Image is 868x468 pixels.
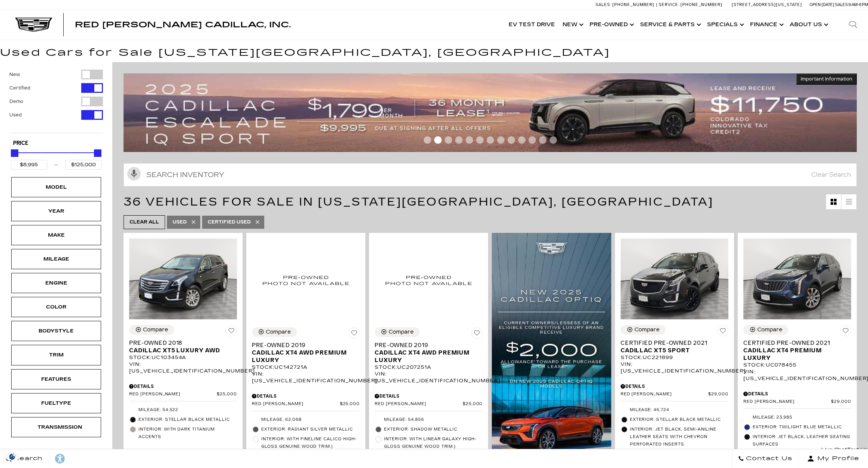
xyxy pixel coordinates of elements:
[11,369,101,389] div: FeaturesFeatures
[375,327,420,337] button: Compare Vehicle
[11,417,101,437] div: TransmissionTransmission
[375,238,482,322] img: 2019 Cadillac XT4 AWD Premium Luxury
[621,339,723,347] span: Certified Pre-Owned 2021
[37,207,75,215] div: Year
[37,375,75,383] div: Features
[753,433,851,448] span: Interior: Jet Black, Leather seating surfaces
[266,329,291,335] div: Compare
[252,415,360,425] li: Mileage: 62,068
[586,10,636,40] a: Pre-Owned
[743,347,846,362] span: Cadillac XT4 Premium Luxury
[252,401,339,407] span: Red [PERSON_NAME]
[129,405,237,415] li: Mileage: 54,522
[4,453,21,461] section: Click to Open Cookie Consent Modal
[129,383,237,390] div: Pricing Details - Pre-Owned 2018 Cadillac XT5 Luxury AWD
[375,371,482,384] div: VIN: [US_VEHICLE_IDENTIFICATION_NUMBER]
[743,339,851,362] a: Certified Pre-Owned 2021Cadillac XT4 Premium Luxury
[798,449,868,468] button: Open user profile menu
[743,413,851,422] li: Mileage: 23,985
[11,147,101,170] div: Price
[621,405,728,415] li: Mileage: 46,724
[424,136,431,144] span: Go to slide 1
[261,435,360,450] span: Interior: With Fineline Calico high-gloss genuine wood trim.)
[127,167,141,180] svg: Click to toggle on voice search
[11,297,101,317] div: ColorColor
[37,279,75,287] div: Engine
[37,231,75,239] div: Make
[75,21,291,28] a: Red [PERSON_NAME] Cadillac, Inc.
[621,392,728,397] a: Red [PERSON_NAME] $29,000
[129,354,237,361] div: Stock : UC103454A
[12,453,43,464] span: Search
[11,201,101,221] div: YearYear
[375,341,482,364] a: Pre-Owned 2019Cadillac XT4 AWD Premium Luxury
[621,361,728,374] div: VIN: [US_VEHICLE_IDENTIFICATION_NUMBER]
[680,2,722,7] span: [PHONE_NUMBER]
[9,70,103,133] div: Filter by Vehicle Type
[340,401,360,407] span: $25,000
[621,354,728,361] div: Stock : UC221899
[9,71,20,78] label: New
[124,73,857,152] img: 2508-August-FOM-Escalade-IQ-Lease9
[746,10,786,40] a: Finance
[261,426,360,433] span: Exterior: RADIANT SILVER METALLIC
[11,225,101,245] div: MakeMake
[9,98,23,105] label: Demo
[708,392,728,397] span: $29,000
[384,426,482,433] span: Exterior: SHADOW METALLIC
[476,136,484,144] span: Go to slide 6
[11,345,101,365] div: TrimTrim
[37,351,75,359] div: Trim
[539,136,546,144] span: Go to slide 12
[11,393,101,413] div: FueltypeFueltype
[11,273,101,293] div: EngineEngine
[497,136,505,144] span: Go to slide 8
[621,238,728,319] img: 2021 Cadillac XT5 Sport
[529,136,536,144] span: Go to slide 11
[810,2,834,7] span: Open [DATE]
[252,364,360,371] div: Stock : UC142721A
[656,3,724,7] a: Service: [PHONE_NUMBER]
[124,195,713,209] span: 36 Vehicles for Sale in [US_STATE][GEOGRAPHIC_DATA], [GEOGRAPHIC_DATA]
[753,423,851,431] span: Exterior: Twilight Blue Metallic
[814,453,859,464] span: My Profile
[129,339,231,347] span: Pre-Owned 2018
[732,2,802,7] a: [STREET_ADDRESS][US_STATE]
[801,76,852,82] span: Important Information
[384,435,482,450] span: Interior: With Linear Galaxy high-gloss genuine wood trim.)
[508,136,515,144] span: Go to slide 9
[11,249,101,269] div: MileageMileage
[621,392,708,397] span: Red [PERSON_NAME]
[129,361,237,374] div: VIN: [US_VEHICLE_IDENTIFICATION_NUMBER]
[143,326,168,333] div: Compare
[129,347,231,354] span: Cadillac XT5 Luxury AWD
[703,10,746,40] a: Specials
[849,2,868,7] span: 9 AM-6 PM
[129,238,237,319] img: 2018 Cadillac XT5 Luxury AWD
[9,84,30,92] label: Certified
[744,453,792,464] span: Contact Us
[129,325,174,335] button: Compare Vehicle
[743,339,846,347] span: Certified Pre-Owned 2021
[821,445,847,455] a: Live Chat
[375,415,482,425] li: Mileage: 54,856
[375,393,482,399] div: Pricing Details - Pre-Owned 2019 Cadillac XT4 AWD Premium Luxury
[348,327,360,341] button: Save Vehicle
[821,447,847,453] span: Live Chat
[621,347,723,354] span: Cadillac XT5 Sport
[596,3,656,7] a: Sales: [PHONE_NUMBER]
[375,401,482,407] a: Red [PERSON_NAME] $25,000
[659,2,679,7] span: Service:
[11,149,18,157] div: Minimum Price
[732,449,798,468] a: Contact Us
[15,18,52,32] img: Cadillac Dark Logo with Cadillac White Text
[445,136,452,144] span: Go to slide 3
[217,392,237,397] span: $25,000
[11,321,101,341] div: BodystyleBodystyle
[129,339,237,354] a: Pre-Owned 2018Cadillac XT5 Luxury AWD
[743,325,788,335] button: Compare Vehicle
[455,136,463,144] span: Go to slide 4
[743,368,851,382] div: VIN: [US_VEHICLE_IDENTIFICATION_NUMBER]
[226,325,237,339] button: Save Vehicle
[252,341,360,364] a: Pre-Owned 2019Cadillac XT4 AWD Premium Luxury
